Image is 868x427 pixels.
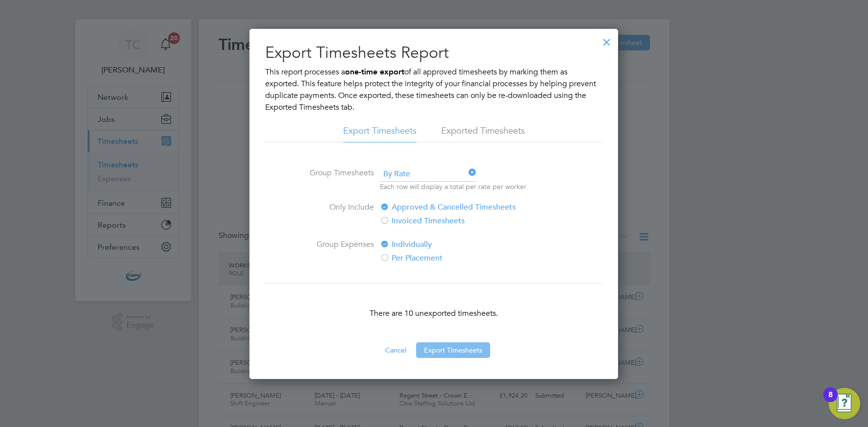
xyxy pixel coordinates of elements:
[300,238,374,264] label: Group Expenses
[300,167,374,190] label: Group Timesheets
[416,342,490,358] button: Export Timesheets
[380,252,544,264] label: Per Placement
[265,66,602,113] p: This report processes a of all approved timesheets by marking them as exported. This feature help...
[380,238,544,250] label: Individually
[380,201,544,213] label: Approved & Cancelled Timesheets
[345,67,404,76] b: one-time export
[380,167,476,182] span: By Rate
[380,182,526,191] p: Each row will display a total per rate per worker
[343,125,417,142] li: Export Timesheets
[265,308,602,319] p: There are 10 unexported timesheets.
[829,388,860,419] button: Open Resource Center, 8 new notifications
[828,395,833,407] div: 8
[377,342,414,358] button: Cancel
[441,125,525,142] li: Exported Timesheets
[265,43,602,63] h2: Export Timesheets Report
[300,201,374,227] label: Only Include
[380,215,544,227] label: Invoiced Timesheets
